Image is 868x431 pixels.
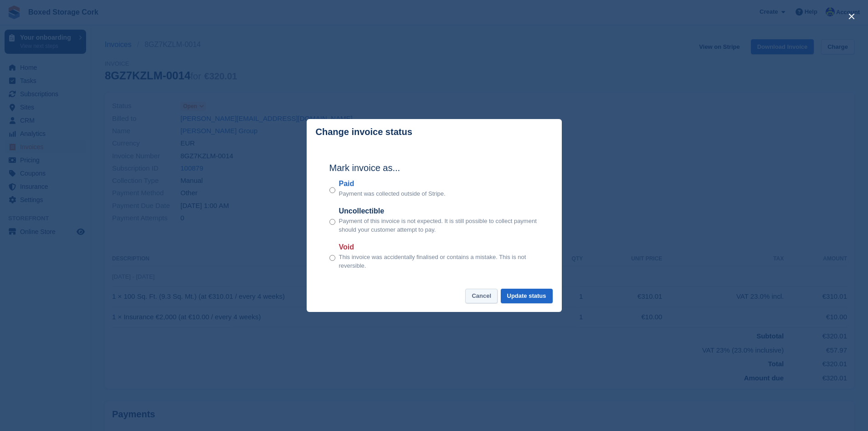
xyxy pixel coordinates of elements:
[339,217,539,234] p: Payment of this invoice is not expected. It is still possible to collect payment should your cust...
[339,242,539,253] label: Void
[844,9,859,24] button: close
[329,161,539,175] h2: Mark invoice as...
[339,253,539,270] p: This invoice was accidentally finalised or contains a mistake. This is not reversible.
[465,289,498,304] button: Cancel
[339,206,539,217] label: Uncollectible
[339,178,446,189] label: Paid
[316,127,412,137] p: Change invoice status
[501,289,553,304] button: Update status
[339,189,446,198] p: Payment was collected outside of Stripe.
